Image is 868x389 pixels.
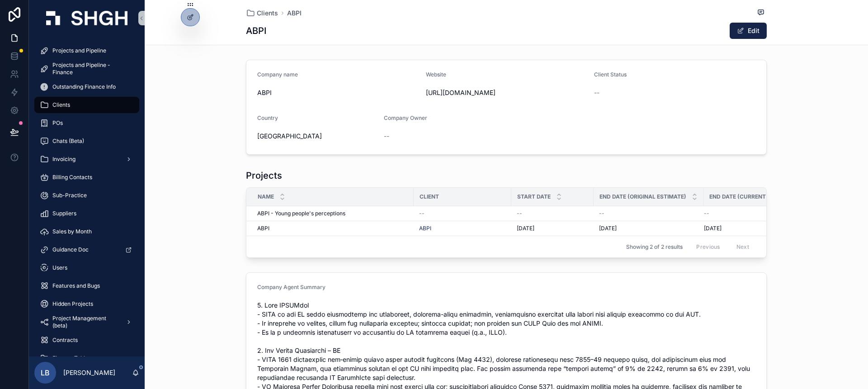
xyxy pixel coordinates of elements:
[29,36,145,356] div: scrollable content
[594,71,627,78] span: Client Status
[419,225,431,232] a: ABPI
[384,132,389,141] span: --
[34,169,139,185] a: Billing Contacts
[709,193,788,200] span: End Date (Current Estimate)
[34,151,139,167] a: Invoicing
[257,88,419,97] span: ABPI
[257,71,298,78] span: Company name
[517,210,522,217] span: --
[599,225,698,232] a: [DATE]
[34,350,139,366] a: Finance Tables
[599,225,617,232] span: [DATE]
[257,132,377,141] span: [GEOGRAPHIC_DATA]
[34,79,139,95] a: Outstanding Finance Info
[34,205,139,222] a: Suppliers
[34,278,139,294] a: Features and Bugs
[52,83,116,90] span: Outstanding Finance Info
[52,282,100,289] span: Features and Bugs
[34,242,139,258] a: Guidance Doc
[599,193,686,200] span: End Date (Original Estimate)
[52,300,93,308] span: Hidden Projects
[426,88,587,97] span: [URL][DOMAIN_NAME]
[626,243,683,251] span: Showing 2 of 2 results
[46,11,127,25] img: App logo
[52,246,89,253] span: Guidance Doc
[52,337,78,344] span: Contracts
[246,169,282,182] h1: Projects
[287,9,302,18] a: ABPI
[52,156,75,163] span: Invoicing
[41,367,50,378] span: LB
[704,225,794,232] a: [DATE]
[419,210,425,217] span: --
[34,43,139,59] a: Projects and Pipeline
[517,210,588,217] a: --
[257,210,408,217] a: ABPI - Young people's perceptions
[34,314,139,330] a: Project Management (beta)
[34,115,139,131] a: POs
[34,332,139,348] a: Contracts
[704,210,794,217] a: --
[52,355,91,362] span: Finance Tables
[257,225,269,232] span: ABPI
[419,225,506,232] a: ABPI
[52,210,76,217] span: Suppliers
[34,61,139,77] a: Projects and Pipeline - Finance
[517,193,551,200] span: Start Date
[257,210,345,217] span: ABPI - Young people's perceptions
[730,23,767,39] button: Edit
[704,225,722,232] span: [DATE]
[63,368,115,377] p: [PERSON_NAME]
[52,62,130,76] span: Projects and Pipeline - Finance
[599,210,698,217] a: --
[52,315,118,329] span: Project Management (beta)
[52,138,84,145] span: Chats (Beta)
[704,210,709,217] span: --
[517,225,588,232] a: [DATE]
[52,47,106,54] span: Projects and Pipeline
[257,284,325,290] span: Company Agent Summary
[257,9,278,18] span: Clients
[34,260,139,276] a: Users
[517,225,534,232] span: [DATE]
[599,210,604,217] span: --
[420,193,439,200] span: Client
[52,101,70,109] span: Clients
[34,133,139,149] a: Chats (Beta)
[34,296,139,312] a: Hidden Projects
[246,24,266,37] h1: ABPI
[384,114,427,121] span: Company Owner
[258,193,274,200] span: Name
[419,210,506,217] a: --
[34,97,139,113] a: Clients
[257,225,408,232] a: ABPI
[426,71,446,78] span: Website
[52,228,92,235] span: Sales by Month
[52,264,67,271] span: Users
[246,9,278,18] a: Clients
[52,192,87,199] span: Sub-Practice
[34,223,139,240] a: Sales by Month
[594,88,599,97] span: --
[52,119,63,127] span: POs
[257,114,278,121] span: Country
[52,174,92,181] span: Billing Contacts
[34,187,139,204] a: Sub-Practice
